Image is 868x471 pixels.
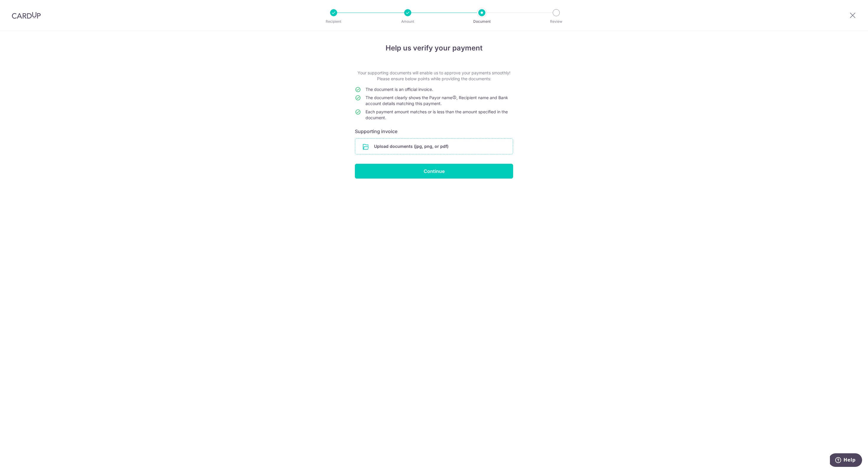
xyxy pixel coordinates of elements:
span: The document is an official invoice. [366,87,433,92]
p: Your supporting documents will enable us to approve your payments smoothly! Please ensure below p... [355,70,513,82]
h4: Help us verify your payment [355,43,513,53]
span: Each payment amount matches or is less than the amount specified in the document. [366,109,508,120]
iframe: Opens a widget where you can find more information [830,453,862,468]
p: Amount [386,19,430,24]
p: Review [534,19,578,24]
h6: Supporting invoice [355,128,513,135]
img: CardUp [12,12,41,19]
p: Document [460,19,504,24]
p: Recipient [312,19,355,24]
input: Continue [355,164,513,179]
span: The document clearly shows the Payor name , Recipient name and Bank account details matching this... [366,95,508,106]
div: Upload documents (jpg, png, or pdf) [355,138,513,154]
